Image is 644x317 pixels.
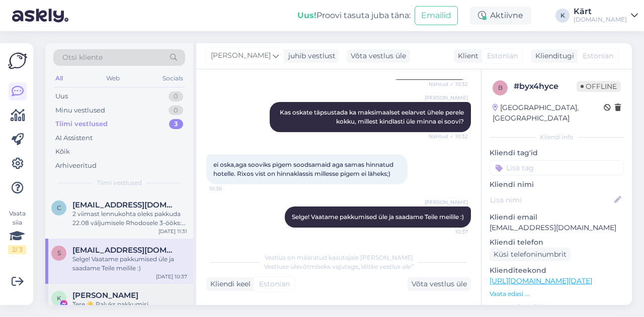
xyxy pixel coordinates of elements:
div: Kliendi keel [206,279,251,289]
div: juhib vestlust [284,51,336,61]
span: Offline [577,81,621,92]
div: Vaata siia [8,209,26,254]
p: Kliendi tag'id [490,148,624,158]
p: Kliendi email [490,212,624,223]
div: Võta vestlus üle [408,277,471,291]
span: Vestluse ülevõtmiseks vajutage [264,263,414,270]
span: Estonian [259,279,290,289]
span: siret.runtal@gmail.com [72,246,177,255]
a: [URL][DOMAIN_NAME][DATE] [490,276,592,285]
div: Minu vestlused [55,105,105,116]
div: All [53,72,65,85]
span: ei oska,aga sooviks pigem soodsamaid aga samas hinnatud hotelle. Rixos vist on hinnaklassis mille... [213,161,395,177]
span: c [57,204,61,212]
span: b [498,84,503,91]
p: Klienditeekond [490,265,624,276]
span: Estonian [487,51,518,61]
span: chtoomsalu@gmail.com [72,200,177,209]
div: 3 [169,119,183,129]
div: Socials [160,72,185,85]
button: Emailid [415,6,458,25]
div: Aktiivne [470,7,531,25]
b: Uus! [297,11,316,20]
div: 2 / 3 [8,245,26,254]
span: Kätlin Anier [72,291,138,300]
div: Võta vestlus üle [347,49,410,63]
span: Otsi kliente [62,52,103,63]
div: K [555,9,570,23]
div: 0 [169,91,183,101]
div: 2 viimast lennukohta oleks pakkuda 22.08 väljumisele Rhodosele 3-ööks: [URL][DOMAIN_NAME] [72,209,187,228]
input: Lisa tag [490,160,624,175]
span: Nähtud ✓ 10:32 [429,133,468,140]
span: 10:36 [209,185,247,192]
a: Kärt[DOMAIN_NAME] [574,8,638,24]
div: [DATE] 11:31 [158,228,187,235]
span: [PERSON_NAME] [425,94,468,101]
span: K [57,294,61,302]
p: [EMAIL_ADDRESS][DOMAIN_NAME] [490,223,624,233]
div: Web [104,72,122,85]
span: Vestlus on määratud kasutajale [PERSON_NAME] [265,254,413,261]
p: Operatsioonisüsteem [490,302,624,313]
div: 0 [169,105,183,116]
div: Kõik [55,147,70,157]
p: Vaata edasi ... [490,289,624,298]
div: Tiimi vestlused [55,119,108,129]
span: Selge! Vaatame pakkumised üle ja saadame Teile meilile :) [292,213,464,221]
div: # byx4hyce [514,80,577,92]
span: [PERSON_NAME] [211,50,271,61]
span: s [57,249,61,257]
div: AI Assistent [55,133,93,143]
div: Kliendi info [490,133,624,142]
p: Kliendi nimi [490,179,624,190]
div: Uus [55,91,68,101]
span: 10:37 [430,228,468,236]
div: Selge! Vaatame pakkumised üle ja saadame Teile meilile :) [72,255,187,273]
span: [PERSON_NAME] [425,198,468,206]
div: Klient [454,51,478,61]
div: Küsi telefoninumbrit [490,248,571,261]
img: Askly Logo [8,51,27,70]
input: Lisa nimi [490,194,612,205]
i: „Võtke vestlus üle” [358,263,414,270]
div: Klienditugi [531,51,574,61]
div: [DOMAIN_NAME] [574,16,627,24]
p: Kliendi telefon [490,237,624,248]
div: Proovi tasuta juba täna: [297,10,411,22]
span: Estonian [583,51,613,61]
div: Arhiveeritud [55,161,97,171]
div: Kärt [574,8,627,16]
span: Kas oskate täpsustada ka maksimaalset eelarvet ühele perele kokku, millest kindlasti üle minna ei... [280,109,465,125]
span: Tiimi vestlused [97,178,142,187]
div: [DATE] 10:37 [156,273,187,280]
span: Nähtud ✓ 10:32 [429,80,468,88]
div: [GEOGRAPHIC_DATA], [GEOGRAPHIC_DATA] [493,102,604,124]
